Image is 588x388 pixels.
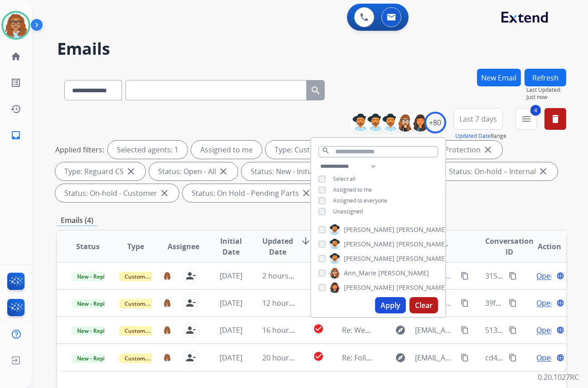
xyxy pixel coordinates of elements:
span: [DATE] [220,353,242,363]
img: agent-avatar [164,272,171,279]
button: Apply [375,297,406,313]
span: New - Reply [72,326,113,336]
span: [PERSON_NAME] [344,225,395,234]
span: Updated Date [263,236,294,257]
button: New Email [477,69,521,86]
mat-icon: language [556,326,564,334]
mat-icon: check_circle [313,351,324,362]
span: Select all [333,175,356,183]
th: Action [519,231,566,262]
mat-icon: content_copy [461,326,469,334]
mat-icon: content_copy [461,354,469,362]
span: New - Reply [72,354,113,363]
div: Status: On Hold - Pending Parts [183,184,321,202]
img: avatar [3,13,29,38]
span: New - Reply [72,299,113,308]
mat-icon: language [556,354,564,362]
mat-icon: close [538,166,549,177]
span: 16 hours ago [263,325,308,335]
span: Type [127,241,144,252]
mat-icon: close [159,188,170,199]
span: Unassigned [333,208,363,215]
span: Last Updated: [526,86,566,94]
mat-icon: explore [395,325,406,336]
div: +80 [424,112,446,133]
span: [PERSON_NAME] [344,254,395,263]
span: Assigned to me [333,186,372,194]
span: 12 hours ago [263,298,308,308]
mat-icon: person_remove [185,352,196,363]
span: [PERSON_NAME] [396,225,447,234]
span: Customer Support [119,272,178,281]
img: agent-avatar [164,299,171,307]
span: [PERSON_NAME] [378,269,429,278]
span: [PERSON_NAME] [396,240,447,249]
h2: Emails [57,40,566,58]
span: Conversation ID [485,236,534,257]
mat-icon: person_remove [185,325,196,336]
mat-icon: history [10,104,21,114]
span: Status [76,241,100,252]
mat-icon: content_copy [509,326,517,334]
mat-icon: close [125,166,136,177]
span: [EMAIL_ADDRESS][DOMAIN_NAME] [415,325,456,336]
mat-icon: arrow_downward [301,236,312,246]
button: Updated Date [455,132,491,140]
div: Status: On-hold - Customer [55,184,179,202]
mat-icon: content_copy [509,272,517,280]
span: Range [455,132,506,140]
span: Customer Support [119,354,178,363]
mat-icon: language [556,299,564,307]
mat-icon: delete [550,114,561,124]
mat-icon: language [556,272,564,280]
span: Open [537,298,555,308]
span: 4 [530,105,541,116]
div: Status: New - Initial [241,162,337,180]
div: Status: On-hold – Internal [440,162,558,180]
span: Re: Webform from [EMAIL_ADDRESS][DOMAIN_NAME] on [DATE] [342,325,559,335]
p: Applied filters: [55,144,104,155]
mat-icon: inbox [10,130,21,141]
button: Clear [410,297,438,313]
span: Ann_Marie [344,269,376,278]
mat-icon: content_copy [461,272,469,280]
img: agent-avatar [164,354,171,361]
p: Emails (4) [57,215,97,226]
mat-icon: content_copy [461,299,469,307]
div: Type: Reguard CS [55,162,145,180]
span: [DATE] [220,271,242,281]
img: agent-avatar [164,326,171,334]
span: Just now [526,94,566,101]
div: Assigned to me [191,141,262,159]
mat-icon: person_remove [185,270,196,281]
span: [PERSON_NAME] [344,240,395,249]
mat-icon: close [482,144,493,155]
div: Type: Customer Support [265,141,380,159]
mat-icon: search [310,85,321,96]
mat-icon: menu [521,114,532,124]
mat-icon: explore [395,352,406,363]
div: Selected agents: 1 [108,141,188,159]
span: Assignee [168,241,199,252]
mat-icon: person_remove [185,298,196,308]
mat-icon: close [218,166,229,177]
span: 2 hours ago [263,271,304,281]
span: Open [537,352,555,363]
span: [DATE] [220,298,242,308]
span: [EMAIL_ADDRESS][DOMAIN_NAME] [415,352,456,363]
span: Open [537,270,555,281]
span: Re: Follow-Up for Servicer [342,353,429,363]
span: New - Reply [72,272,113,281]
span: Customer Support [119,299,178,308]
mat-icon: search [322,147,330,155]
span: [PERSON_NAME] [344,283,395,292]
mat-icon: home [10,51,21,62]
button: 4 [516,108,537,130]
span: Initial Date [215,236,247,257]
mat-icon: check_circle [313,323,324,334]
div: Status: Open - All [149,162,238,180]
span: [DATE] [220,325,242,335]
span: [PERSON_NAME] [396,283,447,292]
button: Refresh [525,69,566,86]
mat-icon: close [301,188,312,199]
